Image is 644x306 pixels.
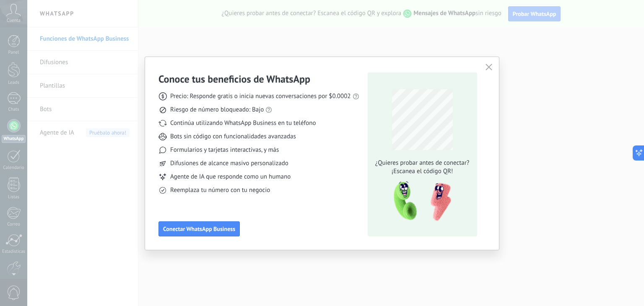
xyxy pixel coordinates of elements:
img: qr-pic-1x.png [387,179,453,224]
span: Conectar WhatsApp Business [163,226,235,232]
span: Continúa utilizando WhatsApp Business en tu teléfono [170,119,316,127]
span: Bots sin código con funcionalidades avanzadas [170,132,296,141]
span: Agente de IA que responde como un humano [170,173,291,181]
span: ¡Escanea el código QR! [373,167,472,176]
span: ¿Quieres probar antes de conectar? [373,159,472,167]
h3: Conoce tus beneficios de WhatsApp [158,73,310,86]
span: Reemplaza tu número con tu negocio [170,186,270,194]
button: Conectar WhatsApp Business [158,221,240,236]
span: Riesgo de número bloqueado: Bajo [170,106,264,114]
span: Formularios y tarjetas interactivas, y más [170,146,279,154]
span: Precio: Responde gratis o inicia nuevas conversaciones por $0.0002 [170,92,351,101]
span: Difusiones de alcance masivo personalizado [170,159,288,168]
